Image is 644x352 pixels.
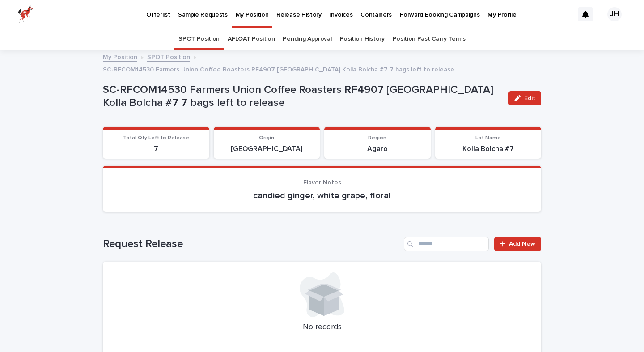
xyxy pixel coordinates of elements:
[178,29,220,50] a: SPOT Position
[219,145,315,153] p: [GEOGRAPHIC_DATA]
[228,29,275,50] a: AFLOAT Position
[404,237,489,251] input: Search
[114,323,530,332] p: No records
[114,190,530,201] p: candied ginger, white grape, floral
[147,51,190,62] a: SPOT Position
[103,64,454,74] p: SC-RFCOM14530 Farmers Union Coffee Roasters RF4907 [GEOGRAPHIC_DATA] Kolla Bolcha #7 7 bags left ...
[103,51,137,62] a: My Position
[441,145,536,153] p: Kolla Bolcha #7
[368,135,386,141] span: Region
[509,241,535,247] span: Add New
[103,238,400,251] h1: Request Release
[103,84,501,109] p: SC-RFCOM14530 Farmers Union Coffee Roasters RF4907 [GEOGRAPHIC_DATA] Kolla Bolcha #7 7 bags left ...
[330,145,425,153] p: Agaro
[475,135,501,141] span: Lot Name
[340,29,385,50] a: Position History
[508,91,541,105] button: Edit
[607,7,622,21] div: JH
[123,135,189,141] span: Total Qty Left to Release
[393,29,466,50] a: Position Past Carry Terms
[108,145,204,153] p: 7
[259,135,274,141] span: Origin
[494,237,541,251] a: Add New
[524,95,535,101] span: Edit
[303,180,341,186] span: Flavor Notes
[18,5,33,23] img: zttTXibQQrCfv9chImQE
[283,29,331,50] a: Pending Approval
